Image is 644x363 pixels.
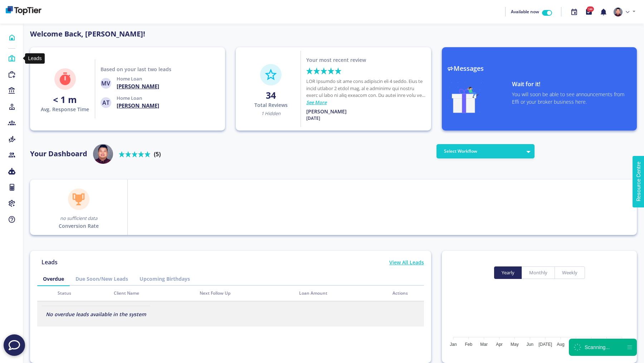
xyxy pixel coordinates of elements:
[299,290,384,296] div: Loan Amount
[512,81,631,88] h4: Wait for it!
[306,78,426,99] p: LOR Ipsumdo sit ame cons adipiscin eli 4 seddo. Eius te incid utlabor 2 etdol mag, al e adminimv ...
[614,8,623,16] img: e310ebdf-1855-410b-9d61-d1abdff0f2ad-637831748356285317.png
[436,144,535,158] button: Select Workflow
[306,99,327,106] a: See More
[101,78,111,89] span: MV
[587,6,594,12] span: 146
[496,342,503,347] tspan: Apr
[465,342,472,347] tspan: Feb
[522,266,555,279] button: monthly
[101,65,171,73] p: Based on your last two leads
[117,95,142,101] span: Home Loan
[447,81,482,113] img: gift
[6,2,46,10] span: Resource Centre
[6,6,42,15] img: bd260d39-06d4-48c8-91ce-4964555bf2e4-638900413960370303.png
[511,342,519,347] tspan: May
[60,215,97,221] span: no sufficient data
[25,53,44,64] div: Leads
[117,75,142,82] span: Home Loan
[392,290,420,296] div: Actions
[200,290,291,296] div: Next Follow Up
[306,115,320,122] p: [DATE]
[117,102,159,109] h4: [PERSON_NAME]
[37,258,62,266] p: Leads
[557,342,564,347] tspan: Aug
[101,97,111,108] span: AT
[306,56,366,64] p: Your most recent review
[117,83,159,90] h4: [PERSON_NAME]
[37,286,53,301] th: Overdue Icon
[261,110,280,117] span: 1 Hidden
[30,29,431,39] p: Welcome Back, [PERSON_NAME]!
[389,259,424,272] a: View All Leads
[254,101,288,109] p: Total Reviews
[450,342,457,347] tspan: Jan
[70,272,134,285] a: Due Soon/New Leads
[447,65,631,73] h3: Messages
[53,93,77,106] strong: < 1 m
[538,342,552,347] tspan: [DATE]
[58,290,105,296] div: Status
[30,148,87,159] p: Your Dashboard
[555,266,585,279] button: weekly
[154,150,161,158] b: (5)
[41,106,89,113] p: Avg. Response Time
[480,342,488,347] tspan: Mar
[494,266,522,279] button: yearly
[59,222,99,230] p: Conversion Rate
[512,90,631,106] p: You will soon be able to see announcements from Effi or your broker business here.
[389,259,424,266] p: View All Leads
[134,272,196,285] a: Upcoming Birthdays
[46,311,146,318] i: No overdue leads available in the system
[526,342,533,347] tspan: Jun
[581,4,596,20] button: 146
[114,290,191,296] div: Client Name
[93,144,113,164] img: user
[266,89,276,101] strong: 34
[37,272,70,285] a: Overdue
[306,108,347,115] p: [PERSON_NAME]
[511,9,539,15] span: Available now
